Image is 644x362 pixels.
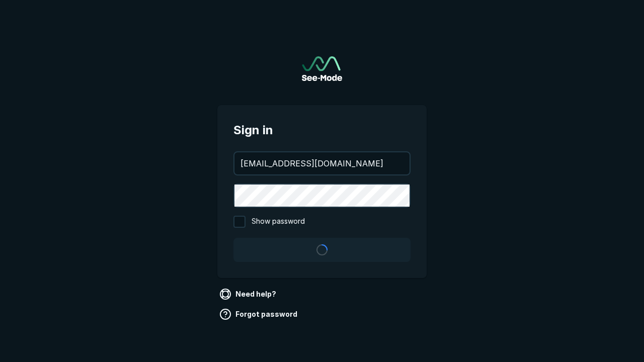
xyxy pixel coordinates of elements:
input: your@email.com [234,152,410,174]
a: Need help? [217,286,280,302]
span: Show password [252,216,305,228]
span: Sign in [233,121,411,139]
a: Go to sign in [302,56,342,81]
img: See-Mode Logo [302,56,342,81]
a: Forgot password [217,306,301,322]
